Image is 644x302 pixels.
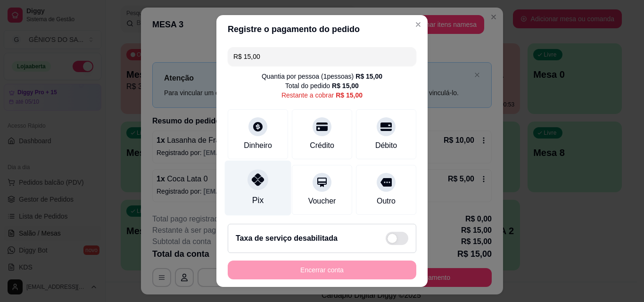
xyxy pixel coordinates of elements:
[332,81,359,90] div: R$ 15,00
[236,233,338,244] h2: Taxa de serviço desabilitada
[252,194,264,206] div: Pix
[233,47,411,66] input: Ex.: hambúrguer de cordeiro
[281,90,363,100] div: Restante a cobrar
[375,140,397,151] div: Débito
[244,140,272,151] div: Dinheiro
[411,17,426,32] button: Close
[377,196,396,207] div: Outro
[310,140,334,151] div: Crédito
[216,15,428,43] header: Registre o pagamento do pedido
[336,90,363,100] div: R$ 15,00
[308,196,336,207] div: Voucher
[262,72,382,81] div: Quantia por pessoa ( 1 pessoas)
[285,81,359,90] div: Total do pedido
[355,72,382,81] div: R$ 15,00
